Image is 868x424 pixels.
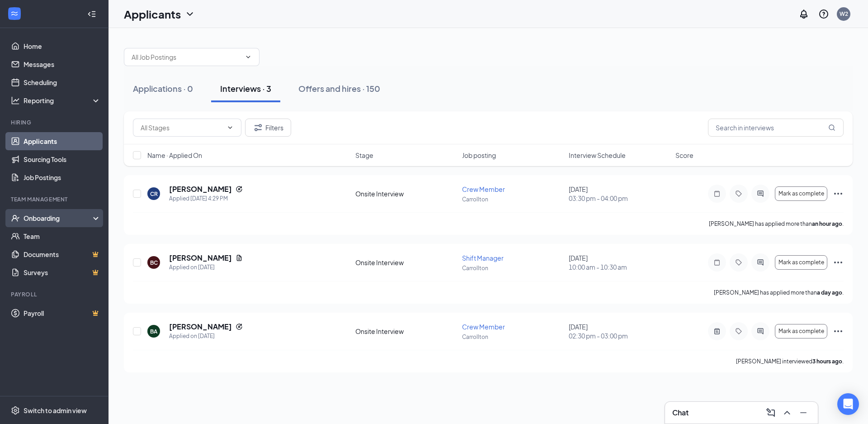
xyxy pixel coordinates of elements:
svg: Note [712,190,722,197]
div: Applied on [DATE] [169,263,243,272]
svg: ActiveChat [755,328,766,335]
span: Mark as complete [778,191,824,197]
div: Reporting [24,96,101,105]
svg: Reapply [236,186,243,193]
input: Search in interviews [708,119,844,137]
span: 10:00 am - 10:30 am [569,262,670,272]
span: Crew Member [462,323,505,331]
div: BA [150,328,157,335]
h5: [PERSON_NAME] [169,322,232,332]
svg: Ellipses [833,326,844,337]
div: W2 [840,10,848,18]
svg: Document [236,254,243,262]
div: CR [150,190,158,198]
button: Mark as complete [775,324,827,338]
a: Job Postings [24,168,101,186]
span: Shift Manager [462,254,504,262]
svg: Tag [733,328,744,335]
div: [DATE] [569,185,670,203]
span: Score [675,151,693,160]
div: Applications · 0 [133,83,193,94]
button: Minimize [796,405,811,420]
svg: QuestionInfo [818,9,829,19]
svg: ActiveChat [755,190,766,197]
h5: [PERSON_NAME] [169,253,232,263]
div: Switch to admin view [24,406,87,415]
p: [PERSON_NAME] has applied more than . [709,220,844,228]
div: Open Intercom Messenger [837,393,859,415]
div: Payroll [11,291,99,298]
svg: Minimize [798,407,809,418]
svg: Ellipses [833,257,844,268]
div: BC [150,259,158,267]
p: [PERSON_NAME] has applied more than . [714,289,844,296]
p: Carrollton [462,195,563,203]
a: SurveysCrown [24,263,101,281]
span: Stage [355,151,373,160]
div: Offers and hires · 150 [298,83,380,94]
input: All Job Postings [132,52,241,62]
button: Mark as complete [775,255,827,270]
h5: [PERSON_NAME] [169,184,232,194]
p: [PERSON_NAME] interviewed . [736,357,844,365]
button: Mark as complete [775,186,827,201]
input: All Stages [141,123,223,133]
div: Onsite Interview [355,327,457,336]
div: Team Management [11,195,99,203]
svg: ChevronDown [245,53,252,61]
svg: Settings [11,406,20,415]
svg: UserCheck [11,214,20,223]
button: Filter Filters [245,119,291,137]
span: Interview Schedule [569,151,626,160]
svg: Filter [253,122,264,133]
p: Carrollton [462,333,563,341]
a: Team [24,227,101,245]
svg: Tag [733,190,744,197]
span: Mark as complete [778,328,824,334]
a: Sourcing Tools [24,150,101,168]
a: PayrollCrown [24,304,101,322]
b: an hour ago [812,220,842,227]
div: Onsite Interview [355,189,457,198]
span: Mark as complete [778,259,824,266]
span: Job posting [462,151,496,160]
div: Interviews · 3 [220,83,271,94]
svg: ComposeMessage [765,407,776,418]
div: Onsite Interview [355,258,457,267]
a: Applicants [24,132,101,150]
a: Home [24,37,101,55]
svg: MagnifyingGlass [828,124,835,131]
span: Crew Member [462,185,505,193]
div: Hiring [11,119,99,126]
svg: Ellipses [833,188,844,199]
a: Messages [24,55,101,73]
svg: Notifications [798,9,809,19]
button: ComposeMessage [764,405,778,420]
div: [DATE] [569,322,670,340]
a: DocumentsCrown [24,245,101,263]
div: [DATE] [569,253,670,272]
span: 03:30 pm - 04:00 pm [569,194,670,203]
svg: Collapse [87,10,96,19]
svg: Analysis [11,96,20,105]
p: Carrollton [462,264,563,272]
a: Scheduling [24,73,101,91]
h3: Chat [672,408,689,418]
svg: ChevronUp [782,407,793,418]
svg: Note [712,259,722,266]
div: Applied on [DATE] [169,332,243,341]
svg: ChevronDown [184,9,195,19]
svg: ActiveNote [712,328,722,335]
div: Applied [DATE] 4:29 PM [169,194,243,203]
svg: Reapply [236,323,243,330]
div: Onboarding [24,214,93,223]
svg: ActiveChat [755,259,766,266]
button: ChevronUp [780,405,794,420]
b: a day ago [817,289,842,296]
svg: WorkstreamLogo [10,9,19,18]
span: Name · Applied On [147,151,202,160]
svg: ChevronDown [226,124,234,131]
svg: Tag [733,259,744,266]
span: 02:30 pm - 03:00 pm [569,331,670,340]
b: 3 hours ago [812,358,842,365]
